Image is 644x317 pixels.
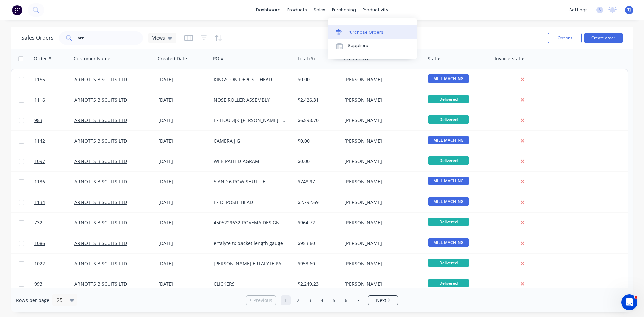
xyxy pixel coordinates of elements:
[214,219,288,226] div: 4505229632 ROVEMA DESIGN
[34,131,74,151] a: 1142
[344,138,419,144] div: [PERSON_NAME]
[298,138,337,144] div: $0.00
[214,138,288,144] div: CAMERA JIG
[34,233,74,253] a: 1086
[34,260,45,267] span: 1022
[341,295,351,305] a: Page 6
[344,219,419,226] div: [PERSON_NAME]
[428,136,469,144] span: MILL MACHING
[359,5,392,15] div: productivity
[298,219,337,226] div: $964.72
[34,192,74,212] a: 1134
[344,199,419,206] div: [PERSON_NAME]
[214,240,288,247] div: ertalyte tx packet length gauge
[34,199,45,206] span: 1134
[74,117,127,123] a: ARNOTTS BISCUITS LTD
[344,281,419,287] div: [PERSON_NAME]
[428,218,469,226] span: Delivered
[214,158,288,165] div: WEB PATH DIAGRAM
[298,199,337,206] div: $2,792.69
[329,5,359,15] div: purchasing
[158,76,208,83] div: [DATE]
[74,240,127,246] a: ARNOTTS BISCUITS LTD
[74,281,127,287] a: ARNOTTS BISCUITS LTD
[246,297,276,304] a: Previous page
[74,55,110,62] div: Customer Name
[298,260,337,267] div: $953.60
[317,295,327,305] a: Page 4
[281,295,291,305] a: Page 1 is your current page
[344,117,419,124] div: [PERSON_NAME]
[74,199,127,205] a: ARNOTTS BISCUITS LTD
[74,178,127,185] a: ARNOTTS BISCUITS LTD
[293,295,303,305] a: Page 2
[34,69,74,90] a: 1156
[328,39,417,52] a: Suppliers
[495,55,526,62] div: Invoice status
[253,297,272,304] span: Previous
[348,29,383,35] div: Purchase Orders
[34,151,74,171] a: 1097
[368,297,398,304] a: Next page
[78,31,143,45] input: Search...
[158,117,208,124] div: [DATE]
[214,76,288,83] div: KINGSTON DEPOSIT HEAD
[243,295,401,305] ul: Pagination
[158,219,208,226] div: [DATE]
[21,35,54,41] h1: Sales Orders
[328,25,417,39] a: Purchase Orders
[548,33,582,43] button: Options
[428,279,469,287] span: Delivered
[158,178,208,185] div: [DATE]
[34,178,45,185] span: 1136
[344,240,419,247] div: [PERSON_NAME]
[428,115,469,124] span: Delivered
[297,55,315,62] div: Total ($)
[158,199,208,206] div: [DATE]
[74,76,127,83] a: ARNOTTS BISCUITS LTD
[158,55,187,62] div: Created Date
[34,281,42,287] span: 993
[584,33,623,43] button: Create order
[428,156,469,165] span: Delivered
[329,295,339,305] a: Page 5
[12,5,22,15] img: Factory
[34,274,74,294] a: 993
[34,90,74,110] a: 1116
[34,213,74,233] a: 732
[74,260,127,267] a: ARNOTTS BISCUITS LTD
[213,55,224,62] div: PO #
[428,55,442,62] div: Status
[566,5,591,15] div: settings
[158,97,208,103] div: [DATE]
[34,110,74,130] a: 983
[34,254,74,274] a: 1022
[344,178,419,185] div: [PERSON_NAME]
[214,281,288,287] div: CLICKERS
[214,97,288,103] div: NOSE ROLLER ASSEMBLY
[305,295,315,305] a: Page 3
[428,238,469,247] span: MILL MACHING
[34,55,51,62] div: Order #
[298,117,337,124] div: $6,598.70
[298,76,337,83] div: $0.00
[298,240,337,247] div: $953.60
[428,259,469,267] span: Delivered
[298,178,337,185] div: $748.97
[74,219,127,226] a: ARNOTTS BISCUITS LTD
[74,158,127,164] a: ARNOTTS BISCUITS LTD
[214,178,288,185] div: 5 AND 6 ROW SHUTTLE
[34,219,42,226] span: 732
[298,158,337,165] div: $0.00
[344,76,419,83] div: [PERSON_NAME]
[158,240,208,247] div: [DATE]
[344,97,419,103] div: [PERSON_NAME]
[428,177,469,185] span: MILL MACHING
[214,199,288,206] div: L7 DEPOSIT HEAD
[74,97,127,103] a: ARNOTTS BISCUITS LTD
[152,34,165,41] span: Views
[284,5,310,15] div: products
[158,281,208,287] div: [DATE]
[310,5,329,15] div: sales
[74,138,127,144] a: ARNOTTS BISCUITS LTD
